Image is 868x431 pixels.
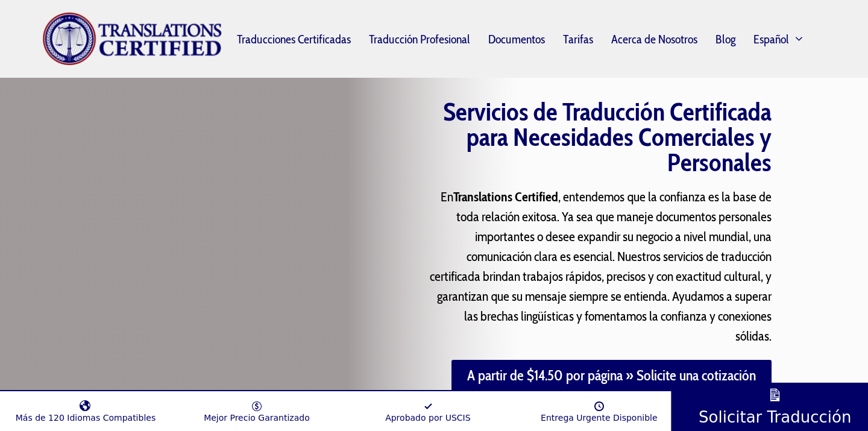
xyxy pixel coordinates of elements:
h1: Servicios de Traducción Certificada para Necesidades Comerciales y Personales [403,99,772,175]
span: Entrega Urgente Disponible [541,413,657,423]
span: Mejor Precio Garantizado [204,413,310,423]
span: Español [753,34,789,44]
span: Aprobado por USCIS [385,413,470,423]
a: A partir de $14.50 por página » Solicite una cotización [451,360,772,391]
a: Documentos [479,25,554,53]
a: Entrega Urgente Disponible [514,394,685,423]
a: Mejor Precio Garantizado [171,394,342,423]
span: Más de 120 Idiomas Compatibles [16,413,156,423]
a: Blog [706,25,744,53]
a: Acerca de Nosotros [602,25,706,53]
a: Aprobado por USCIS [342,394,514,423]
span: Solicitar Traducción [699,407,851,426]
img: Translations Certified [42,12,222,66]
strong: Translations Certified [453,189,558,205]
a: Tarifas [554,25,602,53]
p: En , entendemos que la confianza es la base de toda relación exitosa. Ya sea que maneje documento... [427,187,772,346]
a: Traducción Profesional [360,25,479,53]
a: Español [744,24,826,54]
a: Traducciones Certificadas [228,25,360,53]
nav: Primary [222,24,826,54]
